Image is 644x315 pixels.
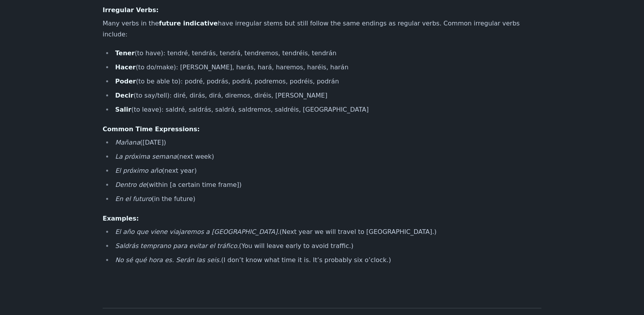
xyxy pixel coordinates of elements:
li: (to do/make): [PERSON_NAME], harás, hará, haremos, haréis, harán [113,62,541,73]
em: En el futuro [115,195,152,203]
em: El próximo año [115,167,162,174]
li: (to leave): saldré, saldrás, saldrá, saldremos, saldréis, [GEOGRAPHIC_DATA] [113,104,541,115]
strong: Poder [115,78,136,85]
li: (within [a certain time frame]) [113,179,541,190]
li: (You will leave early to avoid traffic.) [113,241,541,252]
em: Dentro de [115,181,147,188]
li: (to say/tell): diré, dirás, dirá, diremos, diréis, [PERSON_NAME] [113,90,541,101]
li: (Next year we will travel to [GEOGRAPHIC_DATA].) [113,226,541,237]
li: ([DATE]) [113,137,541,148]
strong: Decir [115,92,134,99]
strong: Hacer [115,63,136,71]
li: (to have): tendré, tendrás, tendrá, tendremos, tendréis, tendrán [113,48,541,59]
em: Mañana [115,139,140,146]
li: (to be able to): podré, podrás, podrá, podremos, podréis, podrán [113,76,541,87]
em: El año que viene viajaremos a [GEOGRAPHIC_DATA]. [115,228,280,235]
strong: future indicative [159,20,218,27]
em: La próxima semana [115,153,177,160]
strong: Salir [115,106,131,113]
li: (I don’t know what time it is. It’s probably six o’clock.) [113,255,541,266]
p: Many verbs in the have irregular stems but still follow the same endings as regular verbs. Common... [103,18,541,40]
li: (in the future) [113,194,541,205]
li: (next year) [113,165,541,176]
em: Saldrás temprano para evitar el tráfico. [115,242,239,250]
h4: Irregular Verbs: [103,5,541,15]
strong: Tener [115,49,135,57]
h4: Common Time Expressions: [103,125,541,134]
h4: Examples: [103,214,541,223]
li: (next week) [113,151,541,162]
em: No sé qué hora es. Serán las seis. [115,256,221,264]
